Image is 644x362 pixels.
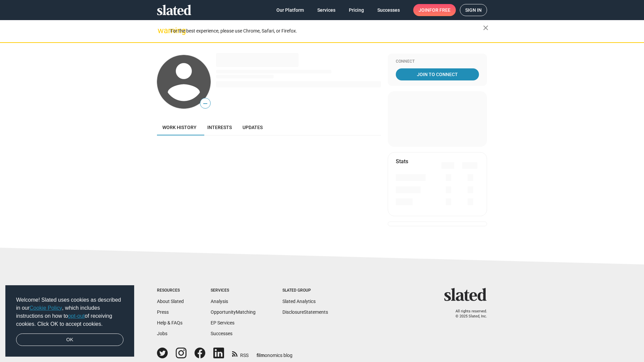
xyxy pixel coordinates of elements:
[317,4,335,16] span: Services
[5,285,134,357] div: cookieconsent
[282,299,316,304] a: Slated Analytics
[157,299,184,304] a: About Slated
[157,309,169,315] a: Press
[170,26,483,36] div: For the best experience, please use Chrome, Safari, or Firefox.
[243,125,263,130] span: Updates
[349,4,364,16] span: Pricing
[157,320,182,325] a: Help & FAQs
[312,4,341,16] a: Services
[413,4,456,16] a: Joinfor free
[157,288,184,293] div: Resources
[202,119,237,135] a: Interests
[68,313,85,319] a: opt-out
[271,4,309,16] a: Our Platform
[257,353,265,358] span: film
[200,99,210,108] span: —
[377,4,400,16] span: Successes
[211,288,256,293] div: Services
[482,24,490,32] mat-icon: close
[429,4,450,16] span: for free
[211,309,256,315] a: OpportunityMatching
[232,348,249,359] a: RSS
[257,347,292,359] a: filmonomics blog
[282,309,328,315] a: DisclosureStatements
[343,4,369,16] a: Pricing
[16,296,123,328] span: Welcome! Slated uses cookies as described in our , which includes instructions on how to of recei...
[30,305,62,311] a: Cookie Policy
[237,119,268,135] a: Updates
[16,334,123,346] a: dismiss cookie message
[460,4,487,16] a: Sign in
[211,320,234,325] a: EP Services
[157,331,167,336] a: Jobs
[448,309,487,319] p: All rights reserved. © 2025 Slated, Inc.
[207,125,232,130] span: Interests
[419,4,450,16] span: Join
[157,119,202,135] a: Work history
[396,158,408,165] mat-card-title: Stats
[211,299,228,304] a: Analysis
[276,4,304,16] span: Our Platform
[211,331,232,336] a: Successes
[282,288,328,293] div: Slated Group
[397,68,478,80] span: Join To Connect
[162,125,197,130] span: Work history
[465,4,482,16] span: Sign in
[396,68,479,80] a: Join To Connect
[158,26,166,35] mat-icon: warning
[396,59,479,64] div: Connect
[372,4,405,16] a: Successes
